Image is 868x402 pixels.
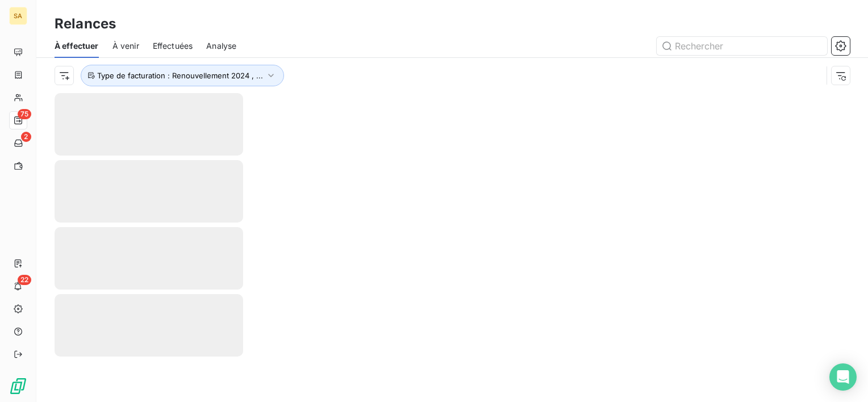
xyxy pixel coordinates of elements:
[21,132,31,142] span: 2
[18,275,31,285] span: 22
[829,363,857,391] div: Open Intercom Messenger
[9,7,27,25] div: SA
[112,40,139,52] span: À venir
[55,40,99,52] span: À effectuer
[206,40,236,52] span: Analyse
[153,40,193,52] span: Effectuées
[9,377,27,395] img: Logo LeanPay
[657,37,827,55] input: Rechercher
[81,65,284,86] button: Type de facturation : Renouvellement 2024 , ...
[55,14,116,34] h3: Relances
[18,109,31,119] span: 75
[97,71,263,80] span: Type de facturation : Renouvellement 2024 , ...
